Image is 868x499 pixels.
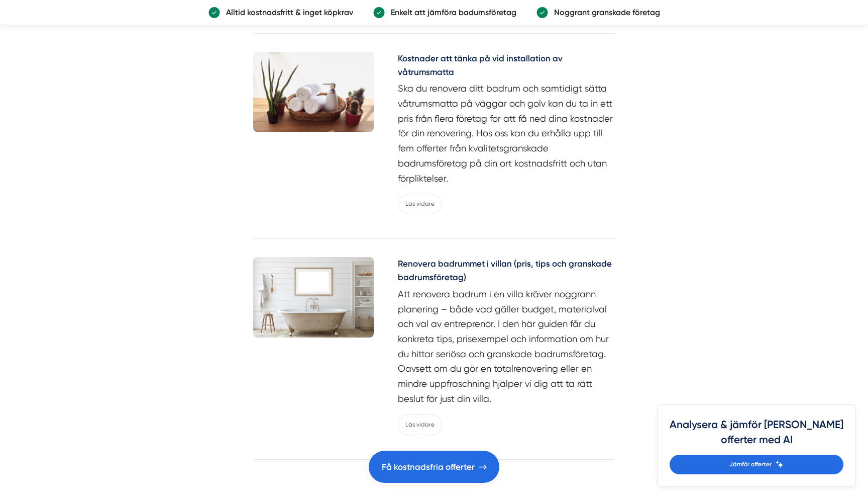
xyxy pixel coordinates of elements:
h4: Analysera & jämför [PERSON_NAME] offerter med AI [670,417,843,455]
span: Jämför offerter [729,460,772,469]
img: Kostnader att tänka på vid installation av våtrumsmatta [253,52,374,132]
a: Jämför offerter [670,455,843,474]
a: Läs vidare [398,414,442,435]
p: Alltid kostnadsfritt & inget köpkrav [220,6,353,19]
p: Ska du renovera ditt badrum och samtidigt sätta våtrumsmatta på väggar och golv kan du ta in ett ... [398,81,615,186]
p: Noggrant granskade företag [548,6,660,19]
a: Renovera badrummet i villan (pris, tips och granskade badrumsföretag) [398,257,615,287]
p: Att renovera badrum i en villa kräver noggrann planering – både vad gäller budget, materialval oc... [398,287,615,406]
a: Läs vidare [398,194,442,214]
a: Kostnader att tänka på vid installation av våtrumsmatta [398,52,615,81]
span: Få kostnadsfria offerter [382,460,475,474]
p: Enkelt att jämföra badumsföretag [385,6,516,19]
img: Renovera badrummet i villan (pris, tips och granskade badrumsföretag) [253,257,374,338]
a: Få kostnadsfria offerter [369,451,499,483]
